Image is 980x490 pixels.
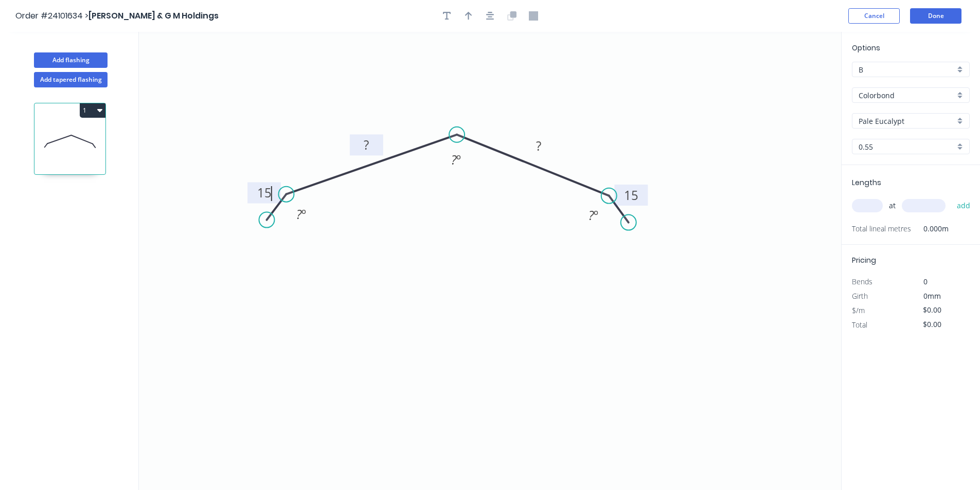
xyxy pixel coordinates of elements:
input: Material [859,90,955,101]
button: Add flashing [34,52,108,68]
input: Price level [859,64,955,75]
input: Thickness [859,141,955,152]
span: $/m [852,305,865,315]
tspan: 15 [257,184,272,201]
span: Total lineal metres [852,222,911,236]
tspan: 15 [624,187,638,204]
button: add [952,197,976,214]
span: Bends [852,277,872,286]
tspan: ? [589,207,594,224]
tspan: º [594,207,598,224]
span: Lengths [852,177,881,188]
span: 0mm [923,291,941,301]
span: Girth [852,291,868,301]
tspan: ? [364,136,369,153]
button: 1 [80,103,105,118]
tspan: º [456,151,461,168]
tspan: º [301,206,306,223]
tspan: ? [451,151,457,168]
span: 0.000m [911,222,949,236]
button: Done [910,8,961,24]
input: Colour [859,116,955,126]
span: at [889,198,896,213]
button: Add tapered flashing [34,72,108,87]
span: Options [852,43,880,53]
tspan: ? [536,137,541,154]
tspan: ? [296,206,302,223]
span: Total [852,320,867,330]
span: Pricing [852,255,876,265]
svg: 0 [139,32,841,490]
span: Order #24101634 > [15,10,88,22]
button: Cancel [848,8,900,24]
span: 0 [923,277,928,286]
span: [PERSON_NAME] & G M Holdings [88,10,219,22]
